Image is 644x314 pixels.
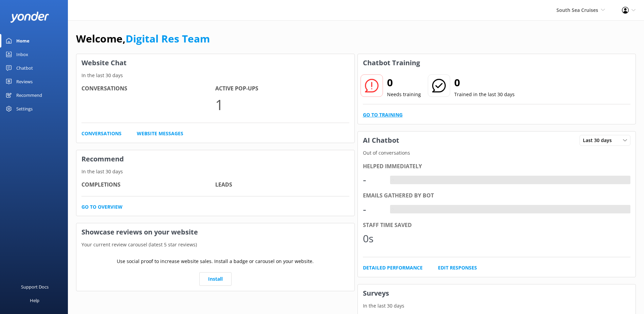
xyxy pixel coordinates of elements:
[76,72,354,79] p: In the last 30 days
[363,172,383,188] div: -
[16,48,28,61] div: Inbox
[10,12,49,23] img: yonder-white-logo.png
[117,258,314,265] p: Use social proof to increase website sales. Install a badge or carousel on your website.
[363,264,423,272] a: Detailed Performance
[363,221,631,230] div: Staff time saved
[358,149,636,157] p: Out of conversations
[16,102,33,116] div: Settings
[390,176,395,185] div: -
[215,180,349,189] h4: Leads
[556,7,598,13] span: South Sea Cruises
[363,191,631,200] div: Emails gathered by bot
[358,54,425,72] h3: Chatbot Training
[76,168,354,175] p: In the last 30 days
[358,302,636,310] p: In the last 30 days
[137,130,183,137] a: Website Messages
[76,54,354,72] h3: Website Chat
[583,137,616,144] span: Last 30 days
[81,130,122,137] a: Conversations
[16,75,33,88] div: Reviews
[81,84,215,93] h4: Conversations
[81,203,123,211] a: Go to overview
[454,91,515,98] p: Trained in the last 30 days
[215,84,349,93] h4: Active Pop-ups
[387,91,421,98] p: Needs training
[358,132,404,149] h3: AI Chatbot
[454,74,515,91] h2: 0
[126,32,210,46] a: Digital Res Team
[76,241,354,248] p: Your current review carousel (latest 5 star reviews)
[199,272,232,286] a: Install
[363,162,631,171] div: Helped immediately
[363,201,383,217] div: -
[16,88,42,102] div: Recommend
[363,230,383,247] div: 0s
[81,180,215,189] h4: Completions
[390,205,395,214] div: -
[76,150,354,168] h3: Recommend
[76,223,354,241] h3: Showcase reviews on your website
[438,264,477,272] a: Edit Responses
[16,61,33,75] div: Chatbot
[76,31,210,47] h1: Welcome,
[16,34,30,48] div: Home
[30,294,39,307] div: Help
[363,111,403,119] a: Go to Training
[387,74,421,91] h2: 0
[21,280,49,294] div: Support Docs
[358,284,636,302] h3: Surveys
[215,93,349,116] p: 1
